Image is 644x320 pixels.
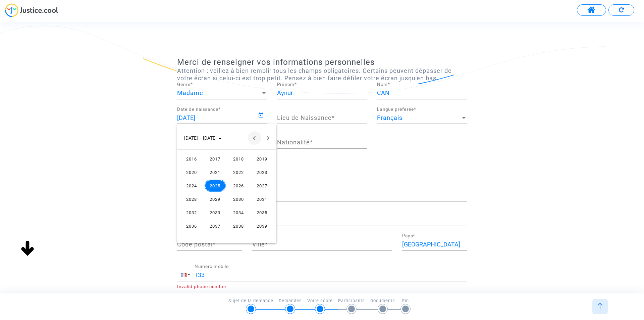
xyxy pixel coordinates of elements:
div: 2039 [252,220,273,232]
button: Previous 24 years [248,131,261,145]
td: 2035 [250,206,274,219]
td: 2019 [250,152,274,166]
td: 2025 [203,179,227,192]
button: Choose date [179,131,227,145]
td: 2030 [227,192,250,206]
div: 2029 [205,193,226,205]
td: 2036 [180,219,203,233]
div: 2032 [181,207,202,219]
td: 2022 [227,166,250,179]
span: [DATE] – [DATE] [184,136,217,141]
div: 2027 [252,180,273,192]
div: 2017 [205,153,226,165]
div: 2020 [181,166,202,178]
div: 2030 [228,193,249,205]
td: 2026 [227,179,250,192]
div: 2031 [252,193,273,205]
td: 2034 [227,206,250,219]
div: 2022 [228,166,249,178]
td: 2024 [180,179,203,192]
div: 2016 [181,153,202,165]
div: 2038 [228,220,249,232]
td: 2020 [180,166,203,179]
td: 2029 [203,192,227,206]
td: 2031 [250,192,274,206]
div: 2021 [205,166,226,178]
div: 2035 [252,207,273,219]
td: 2017 [203,152,227,166]
div: 2036 [181,220,202,232]
td: 2033 [203,206,227,219]
td: 2021 [203,166,227,179]
div: 2024 [181,180,202,192]
td: 2028 [180,192,203,206]
td: 2032 [180,206,203,219]
div: 2037 [205,220,226,232]
button: Next 24 years [261,131,275,145]
div: 2034 [228,207,249,219]
td: 2023 [250,166,274,179]
div: 2028 [181,193,202,205]
div: 2025 [205,180,226,192]
td: 2037 [203,219,227,233]
div: 2033 [205,207,226,219]
td: 2016 [180,152,203,166]
td: 2039 [250,219,274,233]
td: 2018 [227,152,250,166]
td: 2027 [250,179,274,192]
td: 2038 [227,219,250,233]
div: 2023 [252,166,273,178]
div: 2026 [228,180,249,192]
div: 2019 [252,153,273,165]
div: 2018 [228,153,249,165]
